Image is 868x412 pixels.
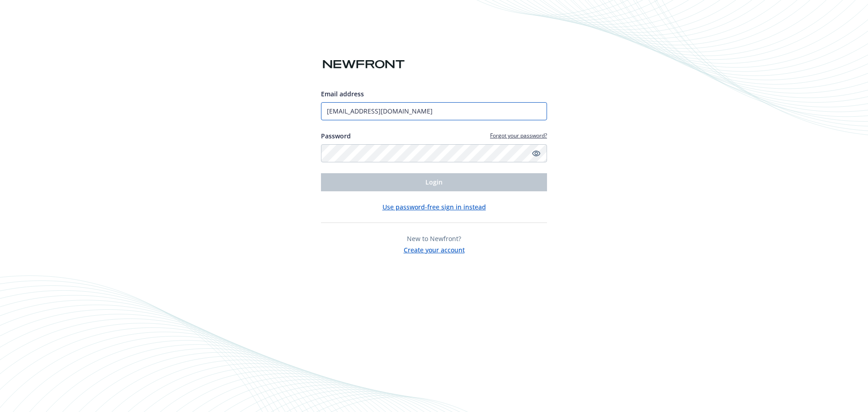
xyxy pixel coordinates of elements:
a: Show password [531,148,542,159]
span: New to Newfront? [407,234,461,243]
input: Enter your password [321,144,547,162]
a: Forgot your password? [490,132,547,139]
img: Newfront logo [321,57,406,72]
input: Enter your email [321,102,547,120]
button: Login [321,173,547,191]
span: Email address [321,90,364,98]
label: Password [321,131,351,141]
button: Create your account [404,243,465,255]
span: Login [425,178,443,186]
button: Use password-free sign in instead [382,202,486,212]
